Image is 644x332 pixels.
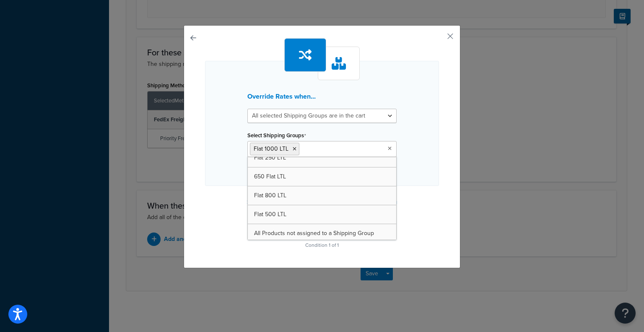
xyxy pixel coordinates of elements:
span: 650 Flat LTL [254,172,286,181]
span: Flat 500 LTL [254,210,286,219]
p: Condition 1 of 1 [205,239,439,251]
button: Select Shipping Groups to prevent this rule from applying [244,196,400,209]
span: Flat 1000 LTL [254,144,288,153]
a: All Products not assigned to a Shipping Group [248,224,396,243]
a: Flat 800 LTL [248,186,396,205]
a: Flat 250 LTL [248,149,396,167]
a: Flat 500 LTL [248,205,396,224]
span: All Products not assigned to a Shipping Group [254,229,374,238]
a: 650 Flat LTL [248,167,396,186]
span: Flat 800 LTL [254,191,286,200]
h3: Override Rates when... [247,93,397,100]
label: Select Shipping Groups [247,132,306,139]
span: Flat 250 LTL [254,153,286,162]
